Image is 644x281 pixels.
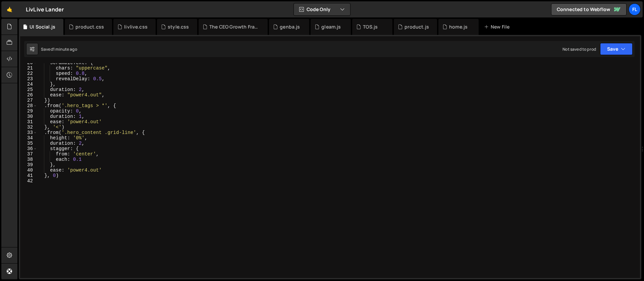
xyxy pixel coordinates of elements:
[20,103,37,108] div: 28
[484,24,512,30] div: New File
[20,146,37,151] div: 36
[20,92,37,98] div: 26
[20,114,37,119] div: 30
[20,151,37,157] div: 37
[20,119,37,125] div: 31
[124,24,148,30] div: livlive.css
[562,46,596,52] div: Not saved to prod
[20,157,37,162] div: 38
[20,71,37,76] div: 22
[1,1,18,17] a: 🤙
[321,24,341,30] div: gleam.js
[20,125,37,130] div: 32
[551,3,627,15] a: Connected to Webflow
[20,135,37,141] div: 34
[75,24,104,30] div: product.css
[20,76,37,82] div: 23
[53,46,77,52] div: 1 minute ago
[20,98,37,103] div: 27
[20,108,37,114] div: 29
[26,5,64,13] div: LivLive Lander
[20,65,37,71] div: 21
[280,24,300,30] div: genba.js
[20,130,37,135] div: 33
[20,141,37,146] div: 35
[600,43,633,55] button: Save
[30,24,55,30] div: UI Social.js
[405,24,429,30] div: product.js
[363,24,378,30] div: TOS.js
[294,3,350,15] button: Code Only
[20,173,37,178] div: 41
[20,162,37,168] div: 39
[168,24,189,30] div: style.css
[20,178,37,184] div: 42
[41,46,77,52] div: Saved
[209,24,260,30] div: The CEO Growth Framework.js
[629,3,641,15] a: Fl
[20,168,37,173] div: 40
[20,82,37,87] div: 24
[449,24,468,30] div: home.js
[20,87,37,92] div: 25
